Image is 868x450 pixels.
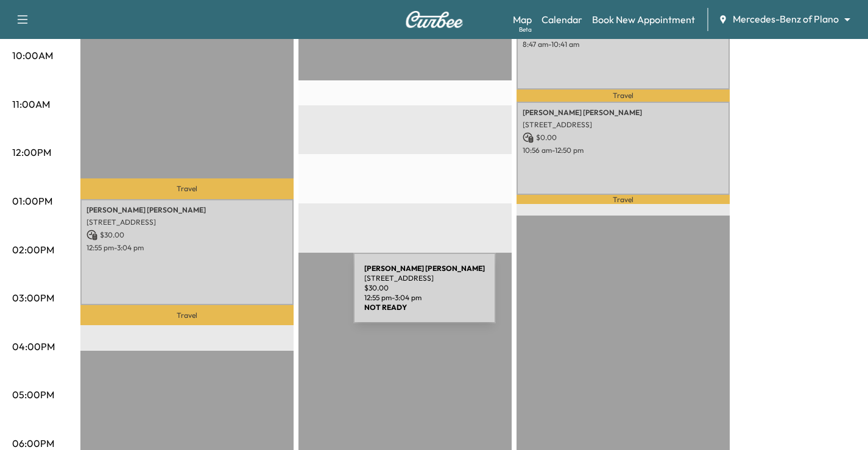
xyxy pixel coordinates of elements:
[12,97,50,111] p: 11:00AM
[542,12,582,27] a: Calendar
[80,305,294,326] p: Travel
[592,12,695,27] a: Book New Appointment
[517,195,730,204] p: Travel
[86,205,288,215] p: [PERSON_NAME] [PERSON_NAME]
[523,40,724,49] p: 8:47 am - 10:41 am
[523,108,724,118] p: [PERSON_NAME] [PERSON_NAME]
[733,12,839,26] span: Mercedes-Benz of Plano
[12,290,54,305] p: 03:00PM
[12,194,52,208] p: 01:00PM
[523,146,724,155] p: 10:56 am - 12:50 pm
[12,339,55,354] p: 04:00PM
[513,12,532,27] a: MapBeta
[523,132,724,143] p: $ 0.00
[405,11,464,28] img: Curbee Logo
[86,243,288,253] p: 12:55 pm - 3:04 pm
[12,387,54,402] p: 05:00PM
[12,48,53,63] p: 10:00AM
[86,217,288,227] p: [STREET_ADDRESS]
[86,230,288,241] p: $ 30.00
[523,120,724,130] p: [STREET_ADDRESS]
[517,90,730,102] p: Travel
[519,25,532,34] div: Beta
[12,242,54,257] p: 02:00PM
[80,178,294,199] p: Travel
[12,145,51,160] p: 12:00PM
